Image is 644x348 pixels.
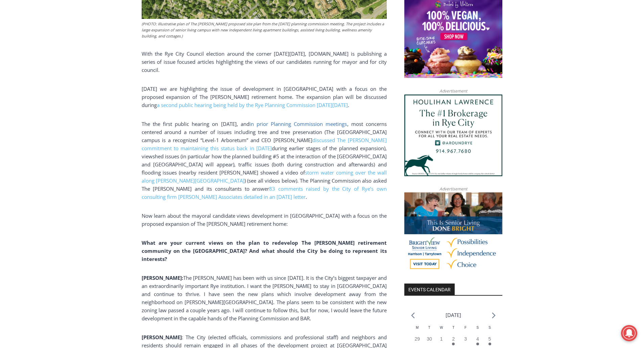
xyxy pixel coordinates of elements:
div: Sunday [484,325,496,336]
span: S [476,326,479,329]
h2: Events Calendar [404,284,455,295]
b: What are your current views on the plan to redevelop The [PERSON_NAME] retirement community on th... [142,239,387,262]
span: Advertisement [433,186,474,192]
a: a second public hearing being held by the Rye Planning Commission [DATE][DATE] [157,102,348,108]
em: Has events [452,343,455,345]
div: Wednesday [435,325,448,336]
a: Next month [492,312,496,319]
em: Has events [476,343,479,345]
span: Intern @ [DOMAIN_NAME] [177,67,313,82]
time: 4 [476,336,479,342]
span: . [306,193,307,200]
span: [DATE] we are highlighting the issue of development in [GEOGRAPHIC_DATA] with a focus on the prop... [142,85,387,108]
button: 5 Has events [484,336,496,348]
div: "[PERSON_NAME] and I covered the [DATE] Parade, which was a really eye opening experience as I ha... [171,0,319,65]
li: [DATE] [446,311,461,320]
span: With the Rye City Council election around the corner [DATE][DATE], [DOMAIN_NAME] is publishing a ... [142,50,387,73]
button: 1 [435,336,448,348]
button: 3 [459,336,472,348]
button: 4 Has events [472,336,484,348]
b: [PERSON_NAME]: [142,274,183,281]
time: 1 [440,336,443,342]
a: Previous month [411,312,415,319]
span: T [452,326,454,329]
span: . [348,102,349,108]
button: 29 [411,336,423,348]
span: The the first public hearing on [DATE], and [142,121,249,127]
figcaption: (PHOTO: Illustrative plan of The [PERSON_NAME] proposed site plan from the [DATE] planning commis... [142,21,387,39]
time: 3 [464,336,467,342]
span: F [464,326,467,329]
div: Saturday [472,325,484,336]
span: , most concerns centered around a number of issues including tree and tree preservation (The [GEO... [142,121,387,143]
time: 5 [488,336,491,342]
span: W [440,326,443,329]
div: Thursday [448,325,460,336]
div: Friday [459,325,472,336]
span: Now learn about the mayoral candidate views development in [GEOGRAPHIC_DATA] with a focus on the ... [142,212,387,227]
span: The [PERSON_NAME] has been with us since [DATE]. It is the City’s biggest taxpayer and an extraor... [142,274,387,322]
div: Tuesday [423,325,435,336]
span: M [416,326,419,329]
a: Intern @ [DOMAIN_NAME] [163,65,328,84]
img: Brightview Senior Living [404,192,502,274]
img: Houlihan Lawrence The #1 Brokerage in Rye City [404,95,502,176]
time: 30 [427,336,432,342]
time: 29 [414,336,420,342]
span: T [428,326,430,329]
em: Has events [488,343,491,345]
button: 30 [423,336,435,348]
span: Advertisement [433,88,474,94]
div: Monday [411,325,423,336]
button: 2 Has events [448,336,460,348]
time: 2 [452,336,455,342]
b: [PERSON_NAME] [142,334,182,341]
span: S [488,326,491,329]
a: in prior Planning Commission meetings [249,121,347,127]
